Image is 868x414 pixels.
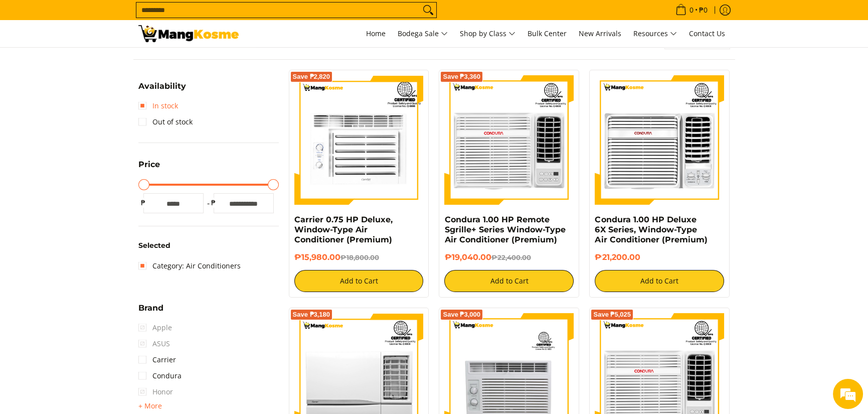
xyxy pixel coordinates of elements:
[398,28,448,40] span: Bodega Sale
[58,126,138,228] span: We're online!
[138,161,160,169] span: Price
[628,20,682,47] a: Resources
[443,74,480,80] span: Save ₱3,360
[595,215,707,244] a: Condura 1.00 HP Deluxe 6X Series, Window-Type Air Conditioner (Premium)
[595,75,724,205] img: Condura 1.00 HP Deluxe 6X Series, Window-Type Air Conditioner (Premium)
[688,7,695,14] span: 0
[138,400,162,412] summary: Open
[672,5,711,16] span: •
[138,304,163,320] summary: Open
[491,253,531,261] del: ₱22,400.00
[294,215,393,244] a: Carrier 0.75 HP Deluxe, Window-Type Air Conditioner (Premium)
[138,241,279,250] h6: Selected
[138,352,176,368] a: Carrier
[138,25,239,42] img: Premium Deals: Best Premium Home Appliances Sale l Mang Kosme
[5,274,191,309] textarea: Type your message and hit 'Enter'
[293,312,330,318] span: Save ₱3,180
[138,98,178,114] a: In stock
[294,270,424,292] button: Add to Cart
[393,20,453,47] a: Bodega Sale
[698,7,709,14] span: ₱0
[138,304,163,312] span: Brand
[138,368,182,384] a: Condura
[294,75,424,205] img: Carrier 0.75 HP Deluxe, Window-Type Air Conditioner (Premium)
[460,28,515,40] span: Shop by Class
[138,320,172,336] span: Apple
[209,198,219,208] span: ₱
[595,270,724,292] button: Add to Cart
[444,270,574,292] button: Add to Cart
[340,253,379,261] del: ₱18,800.00
[249,20,730,47] nav: Main Menu
[138,161,160,176] summary: Open
[164,5,189,29] div: Minimize live chat window
[52,56,168,69] div: Chat with us now
[420,3,436,18] button: Search
[633,28,677,40] span: Resources
[684,20,730,47] a: Contact Us
[528,29,567,38] span: Bulk Center
[366,29,386,38] span: Home
[361,20,391,47] a: Home
[444,252,574,262] h6: ₱19,040.00
[138,82,186,90] span: Availability
[595,252,724,262] h6: ₱21,200.00
[579,29,621,38] span: New Arrivals
[138,114,193,130] a: Out of stock
[444,75,574,205] img: condura-sgrille-series-window-type-remote-aircon-premium-full-view-mang-kosme
[293,74,330,80] span: Save ₱2,820
[523,20,572,47] a: Bulk Center
[138,198,148,208] span: ₱
[138,384,173,400] span: Honor
[138,258,241,274] a: Category: Air Conditioners
[138,336,170,352] span: ASUS
[455,20,520,47] a: Shop by Class
[294,252,424,262] h6: ₱15,980.00
[444,215,565,244] a: Condura 1.00 HP Remote Sgrille+ Series Window-Type Air Conditioner (Premium)
[574,20,626,47] a: New Arrivals
[443,312,480,318] span: Save ₱3,000
[689,29,725,38] span: Contact Us
[138,402,162,410] span: + More
[593,312,631,318] span: Save ₱5,025
[138,82,186,98] summary: Open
